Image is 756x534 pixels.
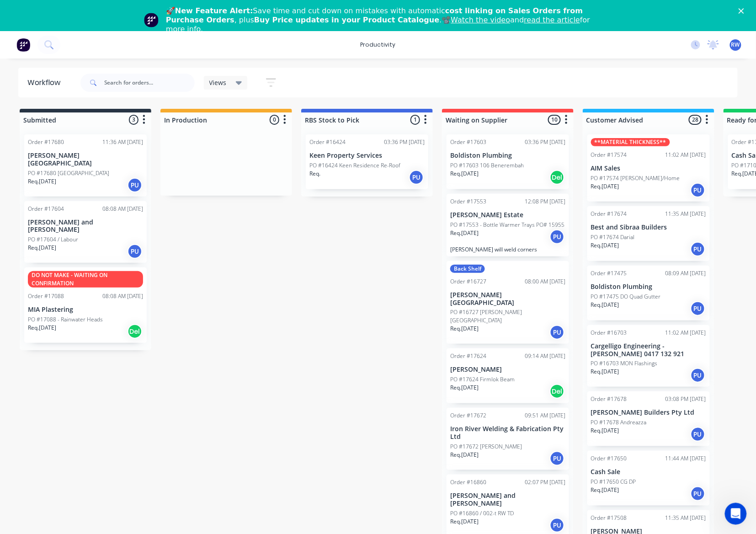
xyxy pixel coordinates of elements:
div: 09:51 AM [DATE] [525,411,565,420]
div: PU [550,230,564,244]
div: PU [691,368,705,383]
span: Views [209,78,227,87]
img: Profile image for Team [144,13,159,27]
b: cost linking on Sales Orders from Purchase Orders [166,6,583,24]
p: Keen Property Services [309,152,425,160]
div: Order #16703 [591,329,627,337]
div: Order #1768011:36 AM [DATE][PERSON_NAME][GEOGRAPHIC_DATA]PO #17680 [GEOGRAPHIC_DATA]Req.[DATE]PU [24,134,147,197]
div: Order #1760408:08 AM [DATE][PERSON_NAME] and [PERSON_NAME]PO #17604 / LabourReq.[DATE]PU [24,201,147,263]
div: Order #17603 [450,138,486,146]
p: PO #17553 - Bottle Warmer Trays PO# 15955 [450,221,564,229]
div: productivity [356,38,400,52]
div: Order #17650 [591,454,627,463]
p: [PERSON_NAME] Estate [450,211,565,219]
p: PO #16703 MON Flashings [591,359,658,368]
p: PO #16860 / 002-t RW TD [450,509,514,518]
p: AIM Sales [591,165,706,172]
div: PU [128,178,142,192]
div: 08:09 AM [DATE] [665,269,706,278]
p: PO #17672 [PERSON_NAME] [450,443,522,451]
p: PO #16424 Keen Residence Re-Roof [309,161,400,170]
div: PU [550,325,564,340]
p: [PERSON_NAME] and [PERSON_NAME] [450,492,565,507]
div: 11:36 AM [DATE] [102,138,143,146]
div: Back ShelfOrder #1672708:00 AM [DATE][PERSON_NAME][GEOGRAPHIC_DATA]PO #16727 [PERSON_NAME][GEOGRA... [447,261,569,344]
p: Cash Sale [591,468,706,476]
p: PO #17088 - Rainwater Heads [28,315,103,324]
p: [PERSON_NAME][GEOGRAPHIC_DATA] [450,291,565,307]
a: read the article [524,16,580,24]
div: 11:35 AM [DATE] [665,514,706,522]
p: Req. [DATE] [591,486,619,494]
p: Req. [DATE] [450,384,479,392]
p: Req. [DATE] [591,241,619,250]
div: Close [739,8,748,14]
div: **MATERIAL THICKNESS**Order #1757411:02 AM [DATE]AIM SalesPO #17574 [PERSON_NAME]/HomeReq.[DATE]PU [587,134,710,202]
div: Order #17680 [28,138,64,146]
div: PU [691,242,705,256]
div: Del [550,384,564,399]
p: PO #16727 [PERSON_NAME][GEOGRAPHIC_DATA] [450,308,565,325]
div: Order #1670311:02 AM [DATE]Cargelligo Engineering - [PERSON_NAME] 0417 132 921PO #16703 MON Flash... [587,325,710,387]
div: Order #1767803:08 PM [DATE][PERSON_NAME] Builders Pty LtdPO #17678 AndreazzaReq.[DATE]PU [587,391,710,446]
p: PO #17678 Andreazza [591,418,647,427]
div: Order #1767209:51 AM [DATE]Iron River Welding & Fabrication Pty LtdPO #17672 [PERSON_NAME]Req.[DA... [447,408,569,470]
p: [PERSON_NAME] will weld corners [450,246,565,253]
div: Order #1767411:35 AM [DATE]Best and Sibraa BuildersPO #17674 DarialReq.[DATE]PU [587,206,710,261]
div: Order #1642403:36 PM [DATE]Keen Property ServicesPO #16424 Keen Residence Re-RoofReq.PU [306,134,428,189]
p: [PERSON_NAME] [450,366,565,374]
div: **MATERIAL THICKNESS** [591,138,670,146]
p: Req. [DATE] [591,368,619,376]
span: RW [731,41,740,49]
p: Req. [DATE] [28,244,56,252]
div: Order #1760303:36 PM [DATE]Boldiston PlumbingPO #17603 106 BenerembahReq.[DATE]Del [447,134,569,189]
div: Order #16860 [450,478,486,486]
div: Order #17574 [591,151,627,159]
div: Order #17508 [591,514,627,522]
div: 11:02 AM [DATE] [665,151,706,159]
div: 11:35 AM [DATE] [665,210,706,218]
p: [PERSON_NAME][GEOGRAPHIC_DATA] [28,152,143,167]
p: Req. [DATE] [450,170,479,178]
div: Order #17088 [28,292,64,300]
div: Order #17475 [591,269,627,278]
div: PU [550,451,564,466]
p: [PERSON_NAME] Builders Pty Ltd [591,409,706,417]
div: 02:07 PM [DATE] [525,478,565,486]
p: Req. [DATE] [28,177,56,186]
div: PU [409,170,424,185]
iframe: Intercom live chat [725,503,747,525]
p: PO #17475 DO Quad Gutter [591,293,661,301]
p: [PERSON_NAME] and [PERSON_NAME] [28,219,143,234]
div: 08:08 AM [DATE] [102,292,143,300]
p: Req. [DATE] [450,229,479,237]
div: DO NOT MAKE - WAITING ON CONFIRMATION [28,271,143,288]
div: 03:08 PM [DATE] [665,395,706,403]
div: PU [691,427,705,442]
div: Order #1765011:44 AM [DATE]Cash SalePO #17650 CG DPReq.[DATE]PU [587,451,710,506]
div: 09:14 AM [DATE] [525,352,565,360]
div: 03:36 PM [DATE] [525,138,565,146]
div: Order #17553 [450,198,486,206]
p: PO #17650 CG DP [591,478,636,486]
div: Order #1755312:08 PM [DATE][PERSON_NAME] EstatePO #17553 - Bottle Warmer Trays PO# 15955Req.[DATE... [447,194,569,256]
div: Del [550,170,564,185]
b: Buy Price updates in your Product Catalogue [254,16,439,24]
div: Order #17674 [591,210,627,218]
input: Search for orders... [104,74,195,92]
p: Req. [DATE] [450,325,479,333]
div: Order #16424 [309,138,346,146]
p: Req. [DATE] [591,427,619,435]
p: Req. [309,170,320,178]
img: Factory [16,38,30,52]
p: PO #17624 Firmlok Beam [450,375,515,384]
div: Order #17672 [450,411,486,420]
p: Req. [DATE] [450,451,479,459]
div: 12:08 PM [DATE] [525,198,565,206]
div: Order #1747508:09 AM [DATE]Boldiston PlumbingPO #17475 DO Quad GutterReq.[DATE]PU [587,266,710,320]
p: MIA Plastering [28,306,143,314]
a: Watch the video [451,16,511,24]
p: PO #17603 106 Benerembah [450,161,524,170]
p: Boldiston Plumbing [591,283,706,291]
div: PU [691,183,705,198]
